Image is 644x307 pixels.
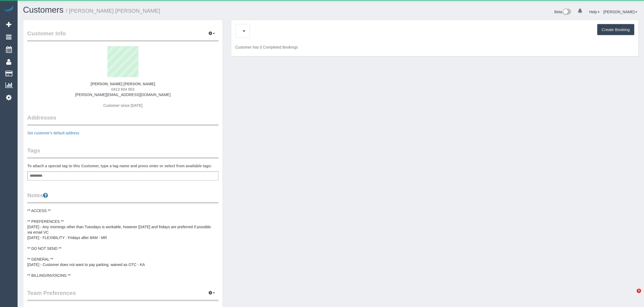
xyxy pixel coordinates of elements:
[637,289,641,293] span: 5
[27,146,219,159] legend: Tags
[562,9,571,16] img: New interface
[3,5,14,13] img: Automaid Logo
[75,93,170,97] a: [PERSON_NAME][EMAIL_ADDRESS][DOMAIN_NAME]
[235,45,634,50] p: Customer has 0 Completed Bookings
[27,191,219,203] legend: Notes
[589,10,600,14] a: Help
[597,24,634,35] button: Create Booking
[23,5,64,15] a: Customers
[554,10,571,14] a: Beta
[27,29,219,42] legend: Customer Info
[27,208,219,278] pre: ** ACCESS ** ** PREFERENCES ** [DATE] - Any mornings other than Tuesdays is workable, however [DA...
[27,163,212,169] label: To attach a special tag to this Customer, type a tag name and press enter or select from availabl...
[603,10,637,14] a: [PERSON_NAME]
[27,131,79,135] a: Set customer's default address
[91,82,155,86] strong: [PERSON_NAME] [PERSON_NAME]
[66,8,160,14] small: / [PERSON_NAME] [PERSON_NAME]
[111,87,135,91] span: 0413 604 903
[103,103,143,108] span: Customer since [DATE]
[626,289,639,302] iframe: Intercom live chat
[27,289,219,301] legend: Team Preferences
